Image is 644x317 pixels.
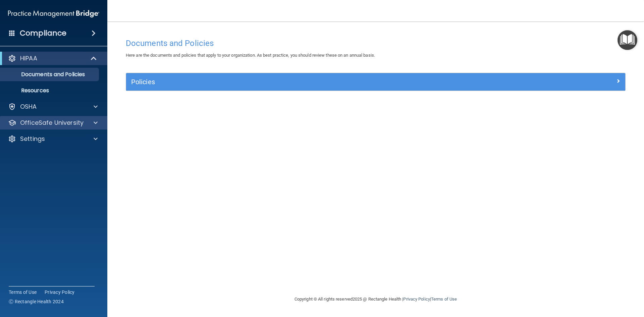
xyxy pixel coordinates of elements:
h4: Compliance [20,29,66,38]
h5: Policies [131,78,495,86]
a: OSHA [8,103,98,111]
a: HIPAA [8,54,97,62]
a: Privacy Policy [403,297,430,302]
span: Ⓒ Rectangle Health 2024 [9,298,64,305]
p: Settings [20,135,45,143]
p: Documents and Policies [4,71,96,78]
h4: Documents and Policies [126,39,626,48]
a: Terms of Use [431,297,457,302]
iframe: Drift Widget Chat Controller [528,269,636,296]
img: PMB logo [8,7,99,20]
div: Copyright © All rights reserved 2025 @ Rectangle Health | | [253,288,498,310]
a: Terms of Use [9,289,37,296]
p: Resources [4,87,96,94]
a: Settings [8,135,98,143]
a: Policies [131,76,620,87]
p: OfficeSafe University [20,119,84,127]
span: Here are the documents and policies that apply to your organization. As best practice, you should... [126,53,375,58]
button: Open Resource Center [618,30,637,50]
p: HIPAA [20,54,37,62]
a: OfficeSafe University [8,119,98,127]
p: OSHA [20,103,37,111]
a: Privacy Policy [45,289,75,296]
